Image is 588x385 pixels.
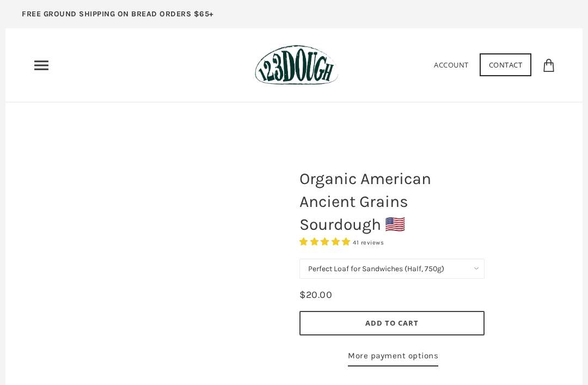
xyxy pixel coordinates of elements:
div: $20.00 [299,287,332,303]
img: 123Dough Bakery [255,45,338,85]
span: 41 reviews [353,239,384,246]
span: 4.93 stars [299,237,353,247]
span: Add to Cart [365,318,419,328]
a: Contact [480,53,532,76]
a: FREE GROUND SHIPPING ON BREAD ORDERS $65+ [5,5,230,28]
a: More payment options [348,349,438,366]
a: Organic American Ancient Grains Sourdough 🇺🇸 [54,157,256,358]
a: Account [434,60,469,70]
h1: Organic American Ancient Grains Sourdough 🇺🇸 [291,162,493,241]
nav: Primary [33,57,50,74]
button: Add to Cart [299,311,485,335]
p: FREE GROUND SHIPPING ON BREAD ORDERS $65+ [22,8,214,20]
